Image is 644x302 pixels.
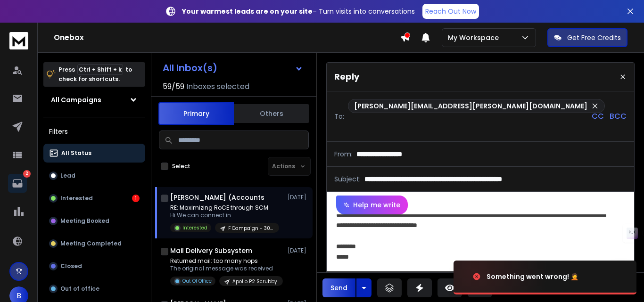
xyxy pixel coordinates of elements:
button: Interested1 [43,189,145,208]
div: 1 [132,195,140,202]
h3: Filters [43,125,145,138]
p: Out of office [60,285,99,293]
img: logo [9,32,28,49]
p: Reply [334,70,359,83]
button: Others [234,103,309,124]
div: Something went wrong! 🤦 [487,272,578,281]
button: Get Free Credits [547,28,627,47]
h1: [PERSON_NAME] (Accounts [170,193,264,202]
img: image [454,251,548,302]
p: [DATE] [288,194,309,201]
p: [DATE] [288,247,309,254]
p: Interested [60,195,93,202]
p: – Turn visits into conversations [182,7,415,16]
h1: Onebox [54,32,400,43]
p: All Status [61,149,91,157]
p: RE: Maximizing RoCE through SCM [170,204,279,212]
p: Subject: [334,174,361,184]
p: My Workspace [448,33,503,42]
p: 2 [23,170,31,178]
h1: All Inbox(s) [163,63,217,73]
span: Ctrl + Shift + k [77,64,123,75]
button: Closed [43,257,145,276]
button: Primary [158,102,234,125]
p: BCC [610,111,627,122]
button: Help me write [336,196,408,214]
p: Press to check for shortcuts. [58,65,132,84]
p: F Campaign - 30062025 [228,225,273,232]
p: Hi We can connect in [170,212,279,219]
button: All Inbox(s) [155,58,311,77]
p: [PERSON_NAME][EMAIL_ADDRESS][PERSON_NAME][DOMAIN_NAME] [354,101,587,111]
p: Closed [60,262,82,270]
p: Meeting Completed [60,240,122,247]
span: 59 / 59 [163,81,184,92]
h3: Inboxes selected [186,81,249,92]
button: Meeting Booked [43,212,145,230]
p: To: [334,112,344,121]
p: Lead [60,172,75,180]
button: Send [322,278,355,297]
p: Apollo P2 Scrubby [232,278,277,285]
h1: Mail Delivery Subsystem [170,246,252,255]
a: 2 [8,174,27,193]
strong: Your warmest leads are on your site [182,7,313,16]
p: Interested [182,224,207,231]
button: All Status [43,144,145,163]
p: CC [592,111,604,122]
p: Reach Out Now [425,7,476,16]
p: Get Free Credits [567,33,621,42]
button: All Campaigns [43,90,145,109]
p: Returned mail: too many hops [170,257,283,265]
button: Meeting Completed [43,234,145,253]
p: Out Of Office [182,278,212,285]
p: From: [334,149,353,159]
h1: All Campaigns [51,95,101,105]
button: Out of office [43,279,145,298]
p: The original message was received [170,265,283,272]
a: Reach Out Now [422,4,479,19]
p: Meeting Booked [60,217,109,225]
label: Select [172,163,190,170]
button: Lead [43,166,145,185]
